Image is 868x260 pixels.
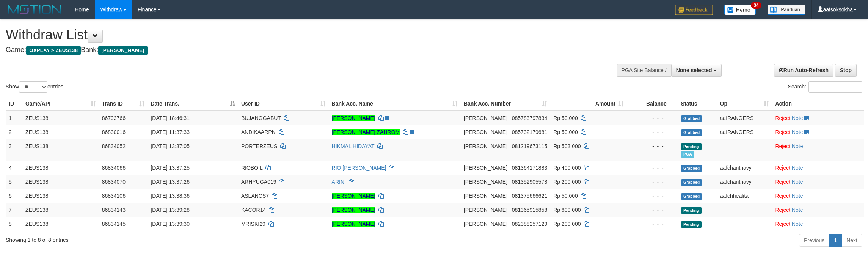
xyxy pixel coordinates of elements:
[772,125,864,139] td: ·
[681,143,702,150] span: Pending
[512,179,547,185] span: Copy 081352905578 to clipboard
[151,207,189,213] span: [DATE] 13:39:28
[772,97,864,111] th: Action
[102,165,126,171] span: 86834066
[512,207,547,213] span: Copy 081365915858 to clipboard
[841,234,862,247] a: Next
[102,179,126,185] span: 86834070
[148,97,238,111] th: Date Trans.: activate to sort column descending
[724,5,756,15] img: Button%20Memo.svg
[717,175,772,189] td: aafchanthavy
[681,221,702,228] span: Pending
[681,179,702,186] span: Grabbed
[630,220,675,228] div: - - -
[808,81,862,93] input: Search:
[332,115,375,121] a: [PERSON_NAME]
[553,115,578,121] span: Rp 50.000
[553,165,581,171] span: Rp 400.000
[102,193,126,199] span: 86834106
[151,165,189,171] span: [DATE] 13:37:25
[512,221,547,227] span: Copy 082388257129 to clipboard
[6,175,22,189] td: 5
[553,179,581,185] span: Rp 200.000
[772,161,864,175] td: ·
[6,46,571,54] h4: Game: Bank:
[98,46,147,55] span: [PERSON_NAME]
[241,143,277,149] span: PORTERZEUS
[768,5,805,15] img: panduan.png
[22,111,99,125] td: ZEUS138
[775,221,790,227] a: Reject
[774,64,833,77] a: Run Auto-Refresh
[6,217,22,231] td: 8
[792,143,803,149] a: Note
[6,139,22,161] td: 3
[19,81,47,93] select: Showentries
[617,64,671,77] div: PGA Site Balance /
[22,125,99,139] td: ZEUS138
[717,161,772,175] td: aafchanthavy
[22,97,99,111] th: Game/API: activate to sort column ascending
[6,125,22,139] td: 2
[775,165,790,171] a: Reject
[553,143,581,149] span: Rp 503.000
[681,129,702,136] span: Grabbed
[6,81,63,93] label: Show entries
[238,97,329,111] th: User ID: activate to sort column ascending
[792,129,803,135] a: Note
[22,189,99,203] td: ZEUS138
[772,189,864,203] td: ·
[6,27,571,43] h1: Withdraw List
[630,114,675,122] div: - - -
[775,115,790,121] a: Reject
[671,64,722,77] button: None selected
[775,143,790,149] a: Reject
[772,203,864,217] td: ·
[681,151,694,158] span: Marked by aafRornrotha
[6,203,22,217] td: 7
[151,129,189,135] span: [DATE] 11:37:33
[772,139,864,161] td: ·
[792,193,803,199] a: Note
[332,207,375,213] a: [PERSON_NAME]
[22,217,99,231] td: ZEUS138
[553,129,578,135] span: Rp 50.000
[241,193,269,199] span: ASLANCS7
[717,97,772,111] th: Op: activate to sort column ascending
[332,143,375,149] a: HIKMAL HIDAYAT
[553,193,578,199] span: Rp 50.000
[772,217,864,231] td: ·
[6,97,22,111] th: ID
[102,115,126,121] span: 86793766
[630,206,675,214] div: - - -
[512,129,547,135] span: Copy 085732179681 to clipboard
[775,193,790,199] a: Reject
[464,129,507,135] span: [PERSON_NAME]
[22,175,99,189] td: ZEUS138
[751,2,761,9] span: 34
[829,234,842,247] a: 1
[332,165,386,171] a: RIO [PERSON_NAME]
[792,165,803,171] a: Note
[630,178,675,186] div: - - -
[102,221,126,227] span: 86834145
[6,233,356,244] div: Showing 1 to 8 of 8 entries
[788,81,862,93] label: Search:
[512,165,547,171] span: Copy 081364171883 to clipboard
[241,129,276,135] span: ANDIKAARPN
[464,179,507,185] span: [PERSON_NAME]
[775,129,790,135] a: Reject
[681,207,702,214] span: Pending
[241,221,265,227] span: MRISKI29
[22,161,99,175] td: ZEUS138
[775,179,790,185] a: Reject
[512,115,547,121] span: Copy 085783797834 to clipboard
[553,207,581,213] span: Rp 800.000
[681,115,702,122] span: Grabbed
[464,115,507,121] span: [PERSON_NAME]
[717,125,772,139] td: aafRANGERS
[241,165,262,171] span: RIOBOIL
[332,129,400,135] a: [PERSON_NAME] ZAHROM
[99,97,148,111] th: Trans ID: activate to sort column ascending
[329,97,461,111] th: Bank Acc. Name: activate to sort column ascending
